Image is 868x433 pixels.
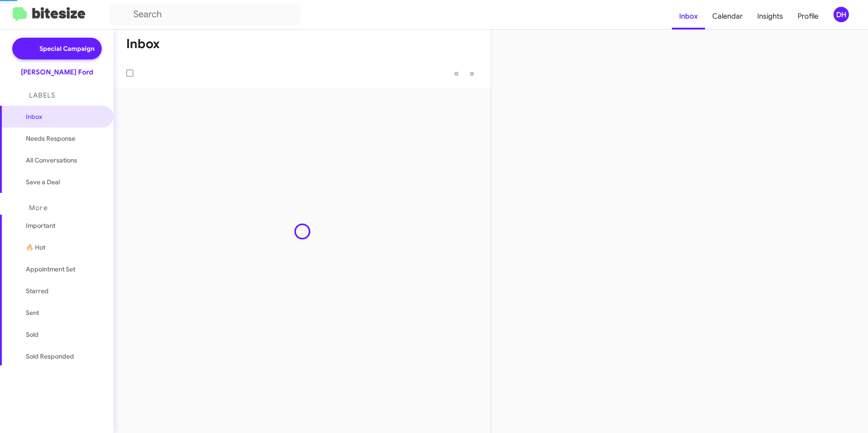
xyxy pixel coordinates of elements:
span: Special Campaign [39,44,94,53]
a: Insights [750,3,790,30]
a: Profile [790,3,826,30]
a: Special Campaign [12,38,102,59]
span: Sold Responded [26,352,74,361]
div: DH [833,7,849,22]
button: DH [826,7,858,22]
span: Sold [26,330,39,339]
span: Important [26,221,103,230]
button: Previous [449,64,464,83]
span: Starred [26,286,49,295]
span: Sent [26,308,39,317]
nav: Page navigation example [449,64,480,83]
span: All Conversations [26,156,77,165]
a: Inbox [672,3,705,30]
div: [PERSON_NAME] Ford [21,68,93,77]
input: Search [110,4,301,25]
span: » [469,68,474,79]
span: Inbox [26,112,103,121]
span: Labels [29,91,55,99]
span: More [29,204,48,212]
span: 🔥 Hot [26,243,45,252]
h1: Inbox [126,37,160,51]
span: Save a Deal [26,177,60,187]
button: Next [464,64,480,83]
span: « [454,68,459,79]
a: Calendar [705,3,750,30]
span: Needs Response [26,134,103,143]
span: Appointment Set [26,265,75,274]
